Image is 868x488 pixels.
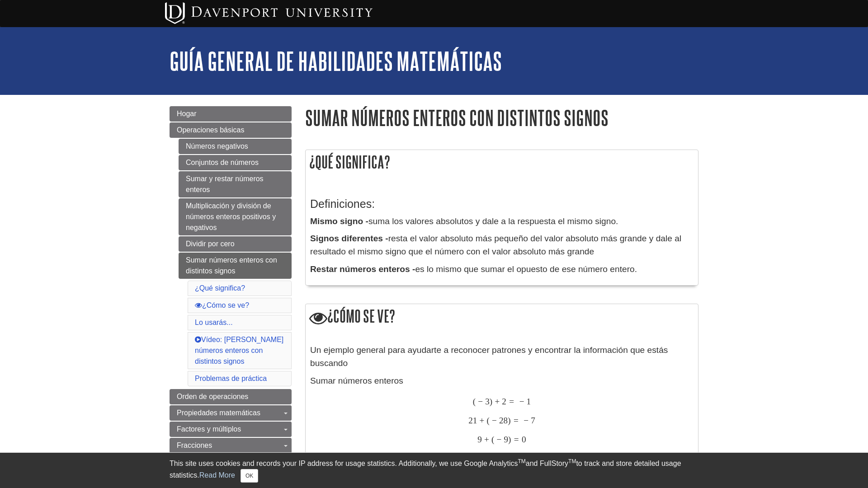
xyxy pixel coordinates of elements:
[514,434,519,445] span: =
[491,434,494,445] span: (
[177,393,248,400] span: Orden de operaciones
[522,434,526,445] span: 0
[310,264,415,274] b: Restar números enteros -
[310,197,693,211] h3: Definiciones:
[170,438,292,453] a: Fracciones
[485,396,490,407] span: 3
[306,150,698,174] h2: ¿Qué significa?
[177,110,197,117] span: Hogar
[195,284,245,292] a: ¿Qué significa?
[177,126,244,134] span: Operaciones básicas
[195,301,249,309] a: ¿Cómo se ve?
[531,415,535,426] span: 7
[310,263,693,276] p: es lo mismo que sumar el opuesto de ese número entero.
[170,458,698,483] div: This site uses cookies and records your IP address for usage statistics. Additionally, we use Goo...
[518,458,525,465] sup: TM
[241,469,258,483] button: Close
[170,405,292,421] a: Propiedades matemáticas
[490,396,492,407] span: )
[179,139,292,154] a: Números negativos
[468,415,477,426] span: 21
[478,396,483,407] span: −
[310,232,693,258] p: resta el valor absoluto más pequeño del valor absoluto más grande y dale al resultado el mismo si...
[179,198,292,235] a: Multiplicación y división de números enteros positivos y negativos
[199,471,235,479] a: Read More
[179,155,292,170] a: Conjuntos de números
[310,215,693,228] p: suma los valores absolutos y dale a la respuesta el mismo signo.
[177,441,212,449] span: Fracciones
[170,106,292,122] a: Hogar
[195,336,283,365] a: Vídeo: [PERSON_NAME] números enteros con distintos signos
[179,253,292,279] a: Sumar números enteros con distintos signos
[504,434,508,445] span: 9
[497,434,502,445] span: −
[509,396,514,407] span: =
[165,2,373,24] img: Davenport University
[524,415,528,426] span: −
[499,415,508,426] span: 28
[568,458,576,465] sup: TM
[170,389,292,404] a: Orden de operaciones
[492,415,497,426] span: −
[179,236,292,252] a: Dividir por cero
[179,171,292,197] a: Sumar y restar números enteros
[477,434,482,445] span: 9
[508,415,510,426] span: )
[514,415,519,426] span: =
[195,375,267,382] a: Problemas de práctica
[495,396,500,407] span: +
[480,415,485,426] span: +
[484,434,489,445] span: +
[170,47,502,75] a: Guía general de habilidades matemáticas
[170,422,292,437] a: Factores y múltiplos
[310,234,388,243] b: Signos diferentes -
[502,396,506,407] span: 2
[508,434,511,445] span: )
[170,122,292,138] a: Operaciones básicas
[177,425,241,433] span: Factores y múltiplos
[527,396,531,407] span: 1
[177,409,260,417] span: Propiedades matemáticas
[306,304,698,330] h2: ¿Cómo se ve?
[310,344,693,370] p: Un ejemplo general para ayudarte a reconocer patrones y encontrar la información que estás buscando
[473,396,476,407] span: (
[310,216,368,226] b: Mismo signo -
[305,106,698,129] h1: Sumar números enteros con distintos signos
[195,319,233,326] a: Lo usarás...
[486,415,489,426] span: (
[519,396,524,407] span: −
